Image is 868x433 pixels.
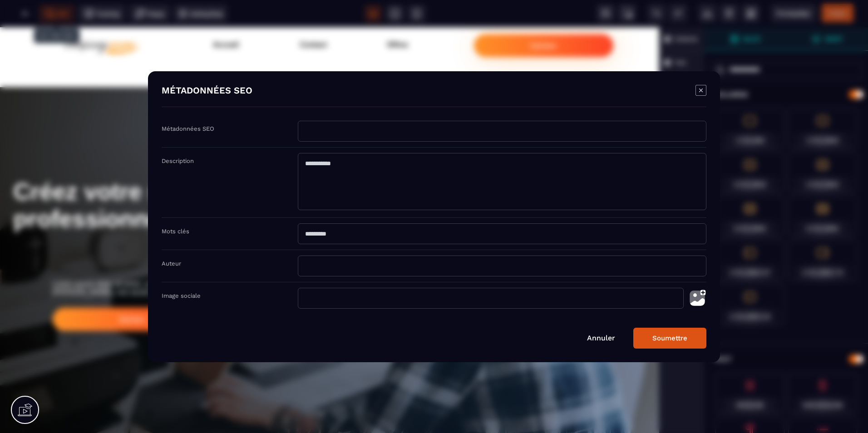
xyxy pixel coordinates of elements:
h3: Accueil [213,11,300,24]
img: 0e46401d7cf1cabc84698d50b6b0ba7f_Capture_d_%C3%A9cran_2023-08-07_120320-removebg-preview.png [58,7,149,29]
text: Lorem ipsum dolor sit amet, consectetur adipiscing elit. Aliquam nec [PERSON_NAME], non auctor ma... [53,251,414,271]
label: Description [162,157,194,164]
h3: Contact [300,11,387,24]
label: Métadonnées SEO [162,125,214,132]
h4: MÉTADONNÉES SEO [162,85,252,98]
button: Valider [53,280,212,304]
a: Annuler [587,334,615,342]
label: Image sociale [162,292,201,299]
h3: Offres [387,11,474,24]
label: Auteur [162,260,181,267]
label: Mots clés [162,228,189,235]
button: Soumettre [633,328,706,349]
button: Valider [474,7,613,30]
h1: Créez votre site internet avec notre équipe de professionnels [13,146,646,210]
img: photo-upload.002a6cb0.svg [688,288,706,309]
